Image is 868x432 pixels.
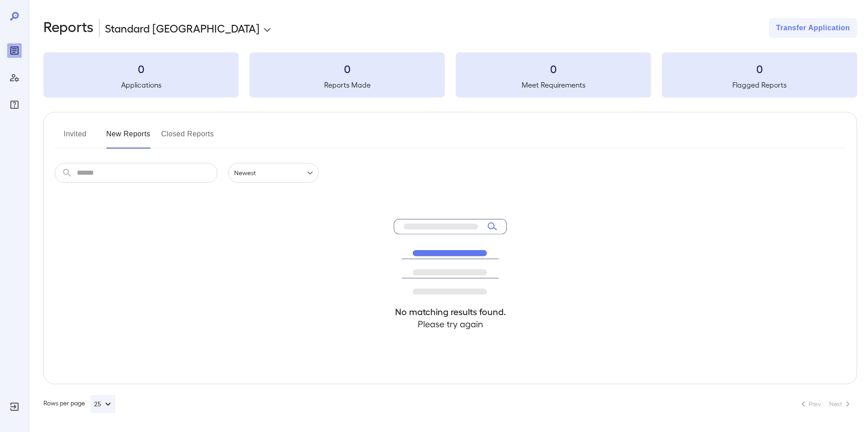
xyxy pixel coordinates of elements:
[106,127,151,149] button: New Reports
[7,70,22,85] div: Manage Users
[228,163,319,183] div: Newest
[250,61,445,76] h3: 0
[7,98,22,112] div: FAQ
[394,306,507,318] h4: No matching results found.
[662,61,857,76] h3: 0
[43,61,239,76] h3: 0
[250,79,445,90] h5: Reports Made
[90,395,115,413] button: 25
[43,79,239,90] h5: Applications
[105,21,259,35] p: Standard [GEOGRAPHIC_DATA]
[55,127,95,149] button: Invited
[662,79,857,90] h5: Flagged Reports
[7,43,22,58] div: Reports
[43,18,94,38] h2: Reports
[43,395,115,413] div: Rows per page
[456,79,651,90] h5: Meet Requirements
[43,52,857,98] summary: 0Applications0Reports Made0Meet Requirements0Flagged Reports
[456,61,651,76] h3: 0
[161,127,214,149] button: Closed Reports
[769,18,857,38] button: Transfer Application
[7,399,22,414] div: Log Out
[794,397,857,411] nav: pagination navigation
[394,318,507,330] h4: Please try again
